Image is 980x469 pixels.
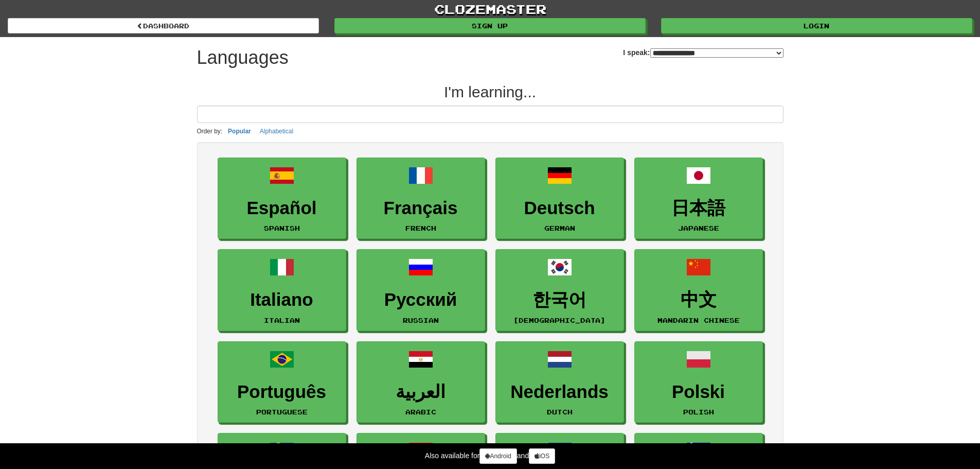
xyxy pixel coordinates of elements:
small: French [405,224,436,232]
small: Italian [264,317,300,324]
a: 한국어[DEMOGRAPHIC_DATA] [495,249,624,331]
a: ItalianoItalian [218,249,346,331]
h3: العربية [362,382,479,402]
small: Japanese [678,224,719,232]
small: [DEMOGRAPHIC_DATA] [513,317,605,324]
small: Portuguese [256,408,308,415]
small: Order by: [197,128,223,135]
small: Dutch [547,408,573,415]
h3: Italiano [223,290,341,310]
h3: 한국어 [501,290,618,310]
h3: Русский [362,290,479,310]
small: German [544,224,575,232]
small: Arabic [405,408,436,415]
small: Russian [403,317,439,324]
h3: Deutsch [501,198,618,218]
h3: 日本語 [640,198,757,218]
a: NederlandsDutch [495,341,624,423]
a: dashboard [8,18,319,33]
button: Alphabetical [257,126,296,137]
select: I speak: [650,48,783,58]
label: I speak: [623,47,783,58]
a: Android [479,448,516,464]
a: DeutschGerman [495,158,624,239]
small: Mandarin Chinese [657,317,740,324]
h3: 中文 [640,290,757,310]
a: Sign up [334,18,646,33]
a: Login [661,18,972,33]
h1: Languages [197,47,289,68]
h3: Français [362,198,479,218]
a: 中文Mandarin Chinese [634,249,763,331]
small: Polish [683,408,714,415]
h3: Español [223,198,341,218]
a: РусскийRussian [357,249,485,331]
a: EspañolSpanish [218,158,346,239]
a: العربيةArabic [357,341,485,423]
a: FrançaisFrench [357,158,485,239]
small: Spanish [264,224,300,232]
h3: Polski [640,382,757,402]
h3: Nederlands [501,382,618,402]
a: 日本語Japanese [634,158,763,239]
h3: Português [223,382,341,402]
a: iOS [529,448,555,464]
h2: I'm learning... [197,83,783,100]
a: PortuguêsPortuguese [218,341,346,423]
button: Popular [225,126,254,137]
a: PolskiPolish [634,341,763,423]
